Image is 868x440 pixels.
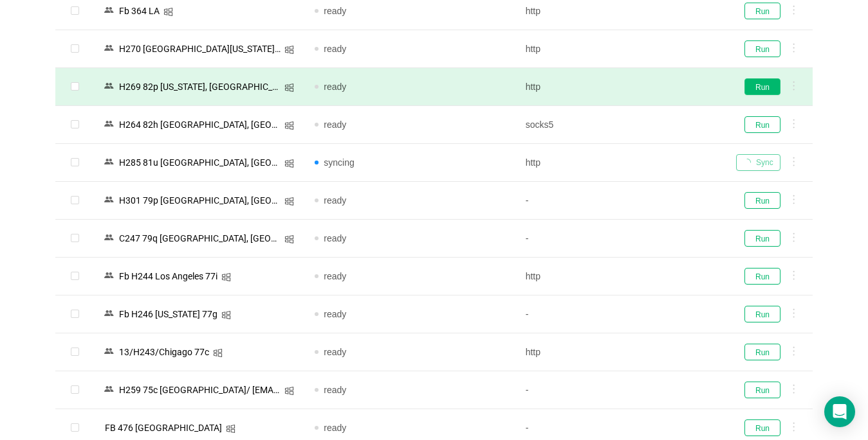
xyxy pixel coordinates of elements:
i: icon: windows [163,7,173,17]
span: ready [324,195,346,206]
td: http [515,68,726,106]
td: http [515,30,726,68]
div: Н270 [GEOGRAPHIC_DATA][US_STATE]/ [EMAIL_ADDRESS][DOMAIN_NAME] [115,40,284,57]
span: syncing [324,157,354,168]
td: - [515,220,726,258]
button: Run [744,192,780,209]
button: Run [744,419,780,436]
div: FB 476 [GEOGRAPHIC_DATA] [101,419,226,436]
span: ready [324,233,346,243]
div: Open Intercom Messenger [824,396,855,427]
i: icon: windows [284,121,294,130]
span: ready [324,423,346,433]
button: Run [744,116,780,133]
i: icon: windows [226,424,235,434]
button: Run [744,268,780,285]
i: icon: windows [213,348,223,358]
div: Н285 81u [GEOGRAPHIC_DATA], [GEOGRAPHIC_DATA]/ [EMAIL_ADDRESS][DOMAIN_NAME] [115,154,284,171]
div: C247 79q [GEOGRAPHIC_DATA], [GEOGRAPHIC_DATA] | [EMAIL_ADDRESS][DOMAIN_NAME] [115,230,284,247]
button: Run [744,78,780,95]
td: http [515,333,726,371]
div: Fb Н244 Los Angeles 77i [115,268,221,285]
button: Run [744,344,780,360]
i: icon: windows [284,83,294,92]
div: Н259 75c [GEOGRAPHIC_DATA]/ [EMAIL_ADDRESS][DOMAIN_NAME] [115,382,284,398]
span: ready [324,309,346,319]
td: - [515,371,726,409]
td: http [515,258,726,295]
td: - [515,182,726,220]
span: ready [324,347,346,357]
span: ready [324,44,346,54]
button: Run [744,382,780,398]
i: icon: windows [284,386,294,396]
span: ready [324,6,346,16]
div: Fb 364 LA [115,3,163,19]
i: icon: windows [221,272,231,282]
span: ready [324,385,346,395]
span: ready [324,119,346,130]
i: icon: windows [284,45,294,55]
div: 13/Н243/Chigago 77c [115,344,213,360]
td: socks5 [515,106,726,144]
button: Run [744,3,780,19]
div: Н264 82h [GEOGRAPHIC_DATA], [GEOGRAPHIC_DATA]/ [EMAIL_ADDRESS][DOMAIN_NAME] [115,116,284,133]
button: Run [744,230,780,247]
td: http [515,144,726,182]
span: ready [324,82,346,92]
div: Н301 79p [GEOGRAPHIC_DATA], [GEOGRAPHIC_DATA] | [EMAIL_ADDRESS][DOMAIN_NAME] [115,192,284,209]
button: Run [744,306,780,322]
i: icon: windows [284,197,294,206]
div: Н269 82p [US_STATE], [GEOGRAPHIC_DATA]/ [EMAIL_ADDRESS][DOMAIN_NAME] [115,78,284,95]
i: icon: windows [284,159,294,168]
td: - [515,295,726,333]
i: icon: windows [221,310,231,320]
div: Fb Н246 [US_STATE] 77g [115,306,221,322]
span: ready [324,271,346,281]
i: icon: windows [284,234,294,244]
button: Run [744,40,780,57]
